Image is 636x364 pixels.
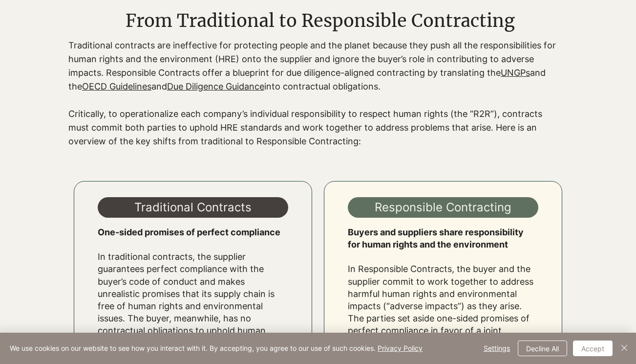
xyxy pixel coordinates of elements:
[98,227,280,237] span: One-sided promises of perfect compliance
[98,199,288,216] h3: Traditional Contracts
[348,227,524,250] span: Buyers and suppliers share responsibility for human rights and the environment
[618,342,630,354] img: Close
[68,39,557,93] p: Traditional contracts are ineffective for protecting people and the planet because they push all ...
[348,199,538,216] h3: Responsible Contracting
[501,68,530,78] a: UNGPs
[484,341,510,356] span: Settings
[378,344,423,352] a: Privacy Policy
[573,341,613,356] button: Accept
[126,10,515,32] span: From Traditional to Responsible Contracting
[68,107,557,148] p: Critically, to operationalize each company’s individual responsibility to respect human rights (t...
[518,341,567,356] button: Decline All
[82,81,151,91] a: OECD Guidelines
[10,344,423,353] span: We use cookies on our website to see how you interact with it. By accepting, you agree to our use...
[167,81,264,91] a: Due Diligence Guidance
[618,341,630,356] button: Close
